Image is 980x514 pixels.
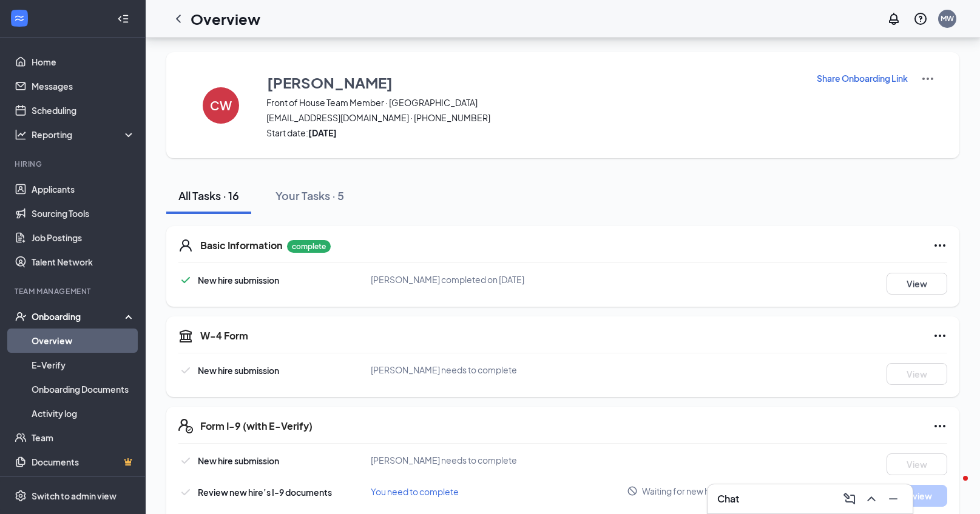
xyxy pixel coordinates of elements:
div: Onboarding [32,310,125,322]
h5: Basic Information [200,239,282,252]
svg: UserCheck [15,310,27,322]
span: [EMAIL_ADDRESS][DOMAIN_NAME] · [PHONE_NUMBER] [266,112,801,124]
button: ComposeMessage [840,489,859,509]
svg: Checkmark [178,273,193,287]
svg: QuestionInfo [913,12,928,26]
svg: Collapse [117,13,129,25]
div: MW [941,13,954,24]
button: ChevronUp [862,489,881,509]
svg: Analysis [15,128,27,141]
a: Messages [32,74,135,98]
a: Onboarding Documents [32,377,135,401]
span: [PERSON_NAME] completed on [DATE] [371,274,524,285]
p: complete [287,240,331,253]
svg: Ellipses [933,419,947,433]
h4: CW [210,101,232,110]
a: Job Postings [32,225,135,250]
div: Hiring [15,159,133,169]
svg: TaxGovernmentIcon [178,329,193,343]
strong: [DATE] [308,127,337,138]
a: Overview [32,329,135,353]
svg: Checkmark [178,363,193,378]
svg: ChevronLeft [171,12,186,26]
button: View [887,453,947,475]
button: CW [191,72,251,139]
span: [PERSON_NAME] needs to complete [371,364,517,375]
a: Activity log [32,401,135,426]
h3: [PERSON_NAME] [267,72,393,93]
div: Your Tasks · 5 [275,188,344,203]
a: SurveysCrown [32,474,135,498]
h5: Form I-9 (with E-Verify) [200,419,313,433]
svg: Checkmark [178,453,193,468]
div: All Tasks · 16 [178,188,239,203]
svg: ComposeMessage [842,492,857,506]
a: Applicants [32,177,135,201]
button: [PERSON_NAME] [266,72,801,93]
svg: Minimize [886,492,901,506]
h1: Overview [191,8,260,29]
span: New hire submission [198,455,279,466]
p: Share Onboarding Link [817,72,908,84]
span: You need to complete [371,486,459,497]
h5: W-4 Form [200,329,248,342]
div: Switch to admin view [32,490,117,502]
svg: User [178,238,193,253]
span: Waiting for new hire submission [642,485,766,497]
img: More Actions [921,72,935,86]
svg: Ellipses [933,329,947,343]
svg: WorkstreamLogo [13,12,25,24]
svg: ChevronUp [864,492,879,506]
div: Reporting [32,128,136,141]
span: [PERSON_NAME] needs to complete [371,455,517,466]
button: View [887,273,947,295]
svg: Notifications [887,12,901,26]
span: Review new hire’s I-9 documents [198,487,332,498]
button: View [887,363,947,385]
svg: Checkmark [178,485,193,499]
a: Talent Network [32,250,135,274]
button: Minimize [884,489,903,509]
a: DocumentsCrown [32,450,135,474]
span: Front of House Team Member · [GEOGRAPHIC_DATA] [266,96,801,108]
a: Sourcing Tools [32,201,135,225]
svg: Blocked [627,486,638,496]
span: Start date: [266,127,801,139]
span: New hire submission [198,365,279,376]
div: Team Management [15,286,133,296]
svg: FormI9EVerifyIcon [178,419,193,433]
button: Review [887,485,947,507]
a: Team [32,426,135,450]
a: E-Verify [32,353,135,377]
a: Scheduling [32,98,135,122]
svg: Settings [15,490,27,502]
a: Home [32,50,135,74]
h3: Chat [717,492,739,506]
span: New hire submission [198,275,279,285]
button: Share Onboarding Link [816,72,908,85]
iframe: Intercom live chat [939,473,968,502]
svg: Ellipses [933,238,947,253]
